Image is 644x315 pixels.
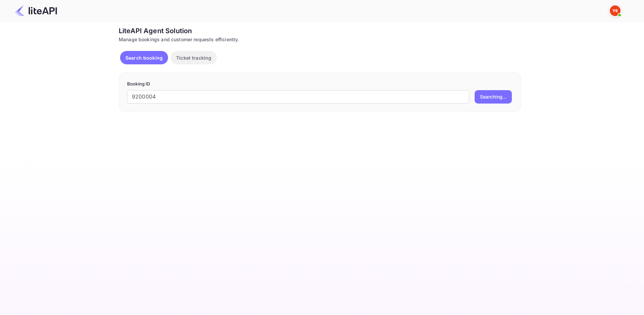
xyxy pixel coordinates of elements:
p: Ticket tracking [176,54,211,61]
img: Yandex Support [610,5,621,16]
img: LiteAPI Logo [15,5,57,16]
div: LiteAPI Agent Solution [119,26,521,36]
p: Search booking [125,54,163,61]
button: Searching... [475,90,512,104]
p: Booking ID [127,81,513,87]
input: Enter Booking ID (e.g., 63782194) [127,90,469,104]
div: Manage bookings and customer requests efficiently. [119,36,521,43]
